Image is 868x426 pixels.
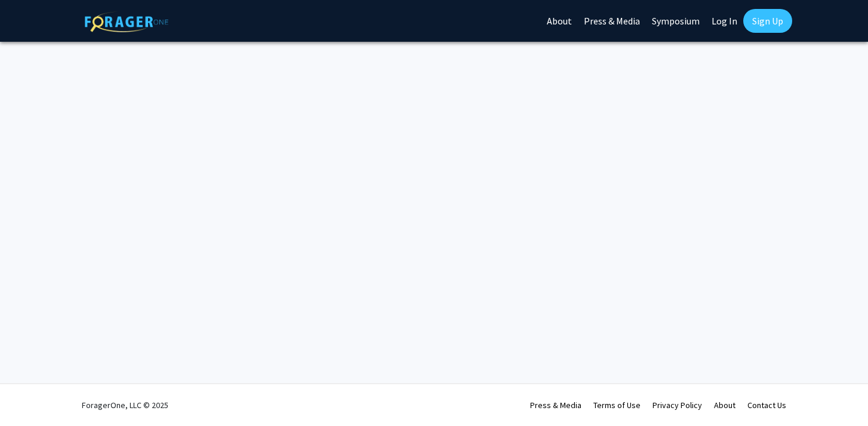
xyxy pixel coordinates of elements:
div: ForagerOne, LLC © 2025 [82,384,168,426]
a: Terms of Use [593,400,641,410]
a: Contact Us [747,400,786,410]
a: Press & Media [530,400,581,410]
a: Sign Up [743,9,792,33]
a: About [714,400,735,410]
a: Privacy Policy [652,400,702,410]
img: ForagerOne Logo [85,11,168,32]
